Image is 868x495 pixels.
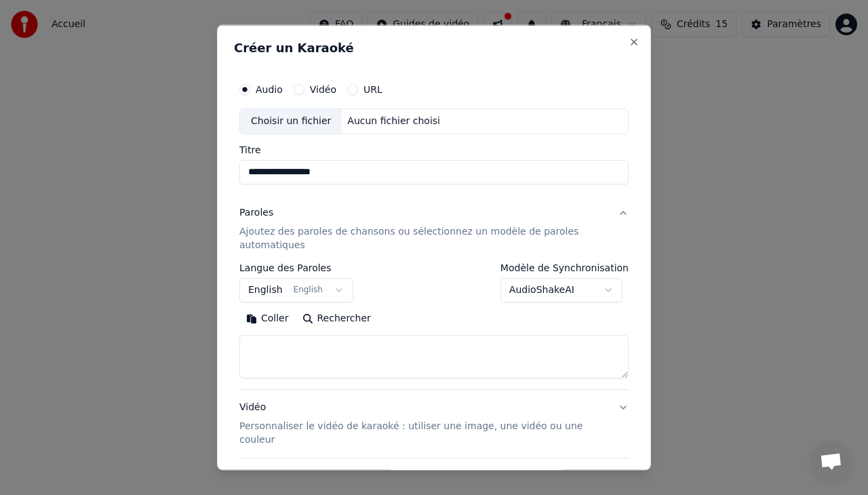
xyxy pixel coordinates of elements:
[239,458,629,493] button: Avancé
[239,205,273,219] div: Paroles
[239,419,607,446] p: Personnaliser le vidéo de karaoké : utiliser une image, une vidéo ou une couleur
[239,400,607,446] div: Vidéo
[363,85,382,94] label: URL
[239,262,353,272] label: Langue des Paroles
[240,109,342,134] div: Choisir un fichier
[234,42,634,54] h2: Créer un Karaoké
[239,224,607,252] p: Ajoutez des paroles de chansons ou sélectionnez un modèle de paroles automatiques
[239,389,629,457] button: VidéoPersonnaliser le vidéo de karaoké : utiliser une image, une vidéo ou une couleur
[296,307,378,329] button: Rechercher
[256,85,283,94] label: Audio
[239,307,296,329] button: Coller
[310,85,336,94] label: Vidéo
[239,262,629,389] div: ParolesAjoutez des paroles de chansons ou sélectionnez un modèle de paroles automatiques
[239,144,629,154] label: Titre
[500,262,629,272] label: Modèle de Synchronisation
[239,195,629,262] button: ParolesAjoutez des paroles de chansons ou sélectionnez un modèle de paroles automatiques
[342,115,446,128] div: Aucun fichier choisi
